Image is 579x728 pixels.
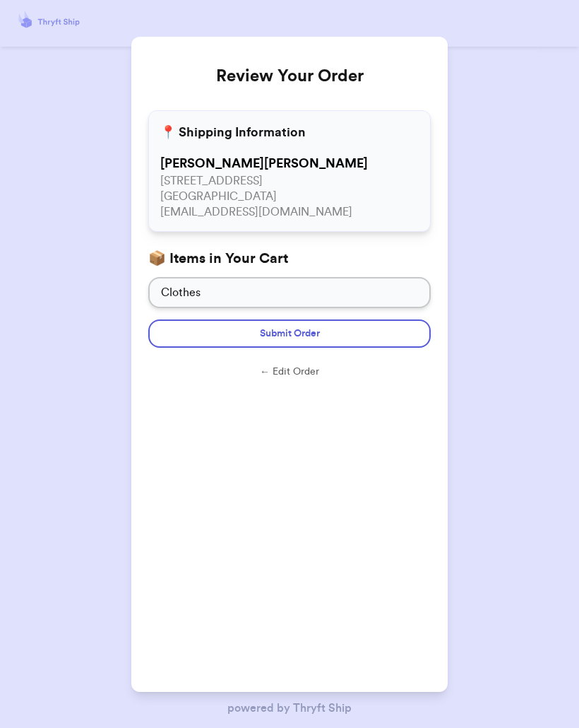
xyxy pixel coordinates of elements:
[148,54,431,99] h2: Review Your Order
[160,175,263,187] span: [STREET_ADDRESS]
[160,157,264,170] span: [PERSON_NAME]
[161,284,418,301] p: Clothes
[160,204,419,220] p: [EMAIL_ADDRESS][DOMAIN_NAME]
[160,189,419,204] p: [GEOGRAPHIC_DATA]
[260,327,320,341] span: Submit Order
[148,319,431,348] button: Submit Order
[148,249,431,269] h3: 📦 Items in Your Cart
[264,157,368,170] span: [PERSON_NAME]
[160,122,306,142] h3: 📍 Shipping Information
[148,365,431,379] button: ← Edit Order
